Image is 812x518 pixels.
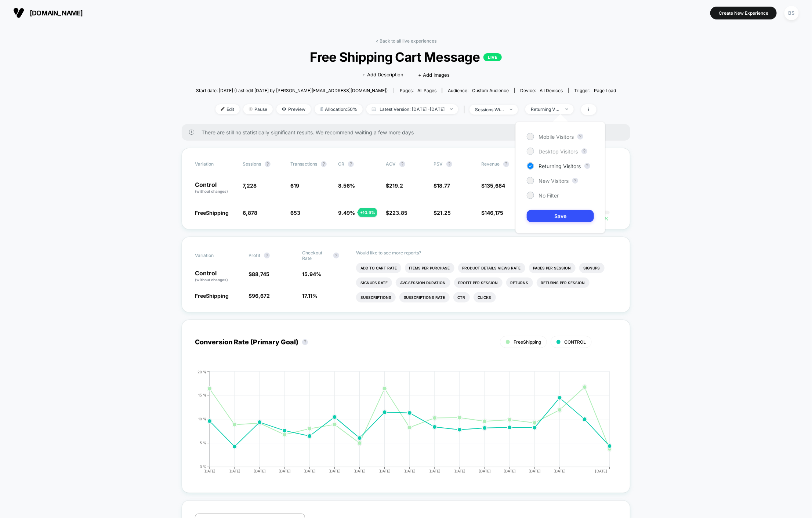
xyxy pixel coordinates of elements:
[579,263,605,273] li: Signups
[348,161,354,167] button: ?
[531,106,560,112] div: Returning Visitors
[302,339,308,345] button: ?
[386,182,403,189] span: $
[196,88,388,93] span: Start date: [DATE] (Last edit [DATE] by [PERSON_NAME][EMAIL_ADDRESS][DOMAIN_NAME])
[276,104,311,114] span: Preview
[429,469,441,473] tspan: [DATE]
[472,88,509,93] span: Custom Audience
[290,161,317,167] span: Transactions
[554,469,566,473] tspan: [DATE]
[540,88,563,93] span: all devices
[481,210,503,216] span: $
[338,182,355,189] span: 8.56 %
[362,71,403,79] span: + Add Description
[510,109,512,110] img: end
[302,250,330,261] span: Checkout Rate
[356,292,396,303] li: Subscriptions
[13,7,24,18] img: Visually logo
[203,469,215,473] tspan: [DATE]
[195,278,228,282] span: (without changes)
[249,107,253,111] img: end
[784,6,799,20] div: BS
[195,182,235,194] p: Control
[399,292,450,303] li: Subscriptions Rate
[279,469,291,473] tspan: [DATE]
[378,469,391,473] tspan: [DATE]
[453,292,470,303] li: Ctr
[195,250,235,261] span: Variation
[243,161,261,167] span: Sessions
[539,178,569,184] span: New Visitors
[454,278,503,288] li: Profit Per Session
[539,134,574,140] span: Mobile Visitors
[514,88,568,93] span: Device:
[481,182,505,189] span: $
[249,293,270,299] span: $
[405,263,454,273] li: Items Per Purchase
[358,208,377,217] div: + 10.9 %
[264,253,270,258] button: ?
[566,108,568,110] img: end
[400,88,436,93] div: Pages:
[485,182,505,189] span: 135,684
[252,293,270,299] span: 96,672
[354,469,366,473] tspan: [DATE]
[458,263,525,273] li: Product Details Views Rate
[434,161,443,167] span: PSV
[30,9,83,17] span: [DOMAIN_NAME]
[195,161,235,167] span: Variation
[338,161,344,167] span: CR
[574,88,616,93] div: Trigger:
[243,104,273,114] span: Pause
[372,107,376,111] img: calendar
[243,210,257,216] span: 6,878
[356,263,401,273] li: Add To Cart Rate
[11,7,85,19] button: [DOMAIN_NAME]
[417,88,436,93] span: all pages
[450,108,453,110] img: end
[221,107,225,111] img: edit
[396,278,450,288] li: Avg Session Duration
[356,250,617,256] p: Would like to see more reports?
[197,369,207,374] tspan: 20 %
[386,161,396,167] span: AOV
[338,210,355,216] span: 9.49 %
[537,278,590,288] li: Returns Per Session
[386,210,407,216] span: $
[529,263,576,273] li: Pages Per Session
[254,469,266,473] tspan: [DATE]
[304,469,316,473] tspan: [DATE]
[434,182,450,189] span: $
[577,134,583,140] button: ?
[564,339,586,345] span: CONTROL
[434,210,451,216] span: $
[572,178,578,184] button: ?
[200,464,207,469] tspan: 0 %
[249,271,269,277] span: $
[302,293,318,299] span: 17.11 %
[329,469,341,473] tspan: [DATE]
[462,104,470,115] span: |
[290,210,300,216] span: 653
[782,6,801,21] button: BS
[202,129,616,135] span: There are still no statistically significant results. We recommend waiting a few more days
[595,469,607,473] tspan: [DATE]
[229,469,241,473] tspan: [DATE]
[356,278,392,288] li: Signups Rate
[249,253,260,258] span: Profit
[217,49,595,65] span: Free Shipping Cart Message
[290,182,299,189] span: 619
[710,7,777,19] button: Create New Experience
[527,210,594,222] button: Save
[195,270,241,283] p: Control
[479,469,491,473] tspan: [DATE]
[389,182,403,189] span: 219.2
[195,189,228,193] span: (without changes)
[584,163,590,169] button: ?
[200,441,207,445] tspan: 5 %
[315,104,363,114] span: Allocation: 50%
[399,161,405,167] button: ?
[195,293,229,299] span: FreeShipping
[418,72,450,78] span: + Add Images
[506,278,533,288] li: Returns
